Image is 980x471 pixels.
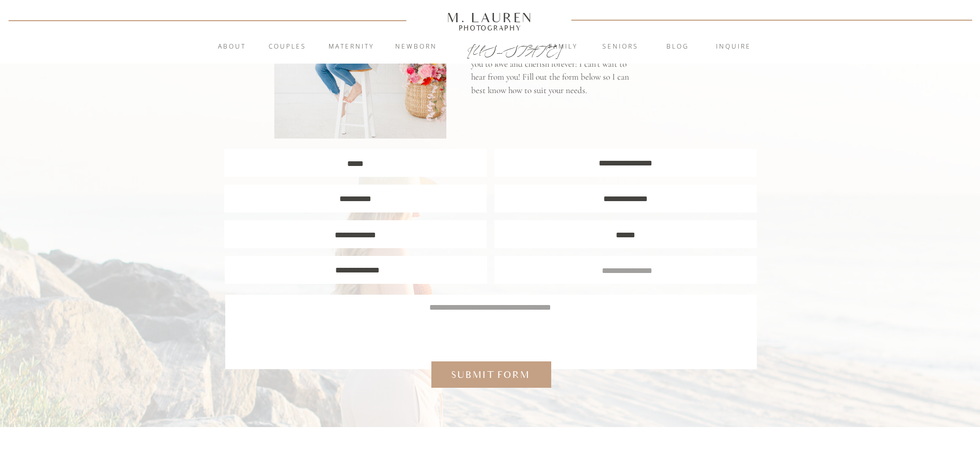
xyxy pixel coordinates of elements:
[650,42,706,52] a: blog
[446,368,535,382] a: Submit form
[593,42,648,52] a: Seniors
[535,42,591,52] a: Family
[471,18,641,105] p: I'm so excited that you are considering to trust me with capturing your precious memories! I prom...
[416,12,564,23] a: M. Lauren
[388,42,444,52] a: Newborn
[706,42,761,52] a: inquire
[323,42,379,52] a: Maternity
[467,42,514,55] a: [US_STATE]
[260,42,316,52] a: Couples
[443,25,538,31] a: Photography
[212,42,252,52] a: About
